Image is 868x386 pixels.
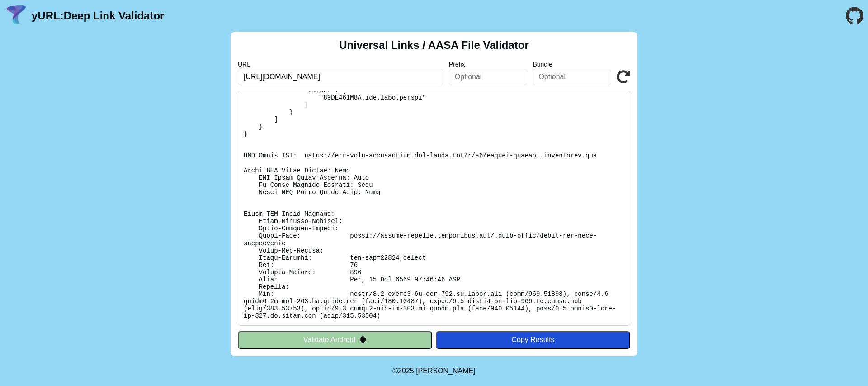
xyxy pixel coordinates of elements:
[359,336,367,343] img: droidIcon.svg
[32,10,164,22] a: yURL:Deep Link Validator
[392,356,475,386] footer: ©
[416,367,476,375] a: Michael Ibragimchayev's Personal Site
[339,39,529,52] h2: Universal Links / AASA File Validator
[533,61,611,68] label: Bundle
[238,69,443,85] input: Required
[238,61,443,68] label: URL
[449,69,528,85] input: Optional
[398,367,414,375] span: 2025
[533,69,611,85] input: Optional
[436,331,630,348] button: Copy Results
[238,91,630,326] pre: Lorem ipsu do: sitam://consec-adipisc.elitseddoe.tem/.inci-utlab/etdol-mag-aliq-enimadminim Ve Qu...
[238,331,432,348] button: Validate Android
[440,336,626,344] div: Copy Results
[5,4,28,28] img: yURL Logo
[449,61,528,68] label: Prefix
